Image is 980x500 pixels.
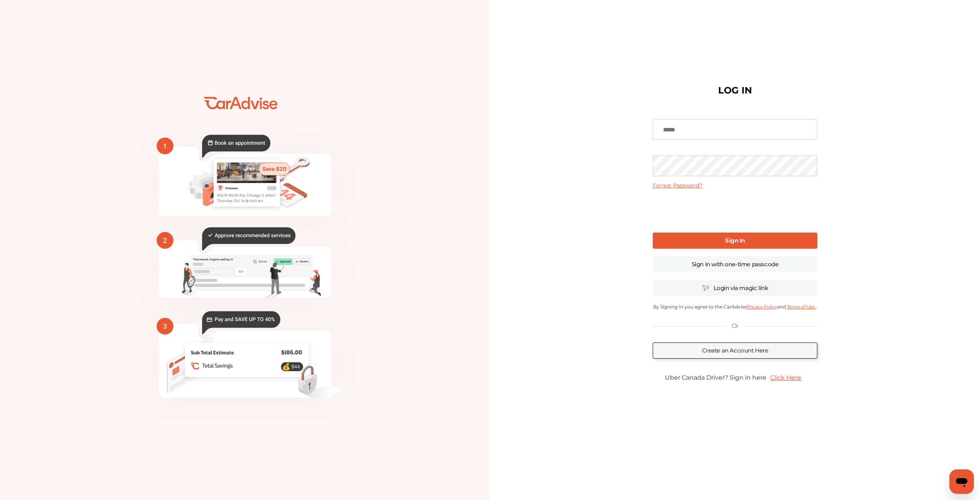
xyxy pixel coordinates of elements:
[725,237,745,244] b: Sign In
[665,374,766,381] span: Uber Canada Driver? Sign in here
[766,370,805,385] a: Click Here
[702,284,710,292] img: magic_icon.32c66aac.svg
[653,182,702,189] a: Forgot Password?
[949,469,974,494] iframe: Button to launch messaging window
[653,304,817,310] p: By Signing In you agree to the CarAdvise and .
[718,87,752,94] h1: LOG IN
[747,304,777,310] a: Privacy Policy
[653,256,817,272] a: Sign in with one-time passcode
[653,280,817,296] a: Login via magic link
[677,195,793,225] iframe: reCAPTCHA
[786,304,816,310] a: Terms of Use
[732,322,738,330] p: Or
[653,343,817,359] a: Create an Account Here
[653,233,817,249] a: Sign In
[282,362,291,370] text: 💰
